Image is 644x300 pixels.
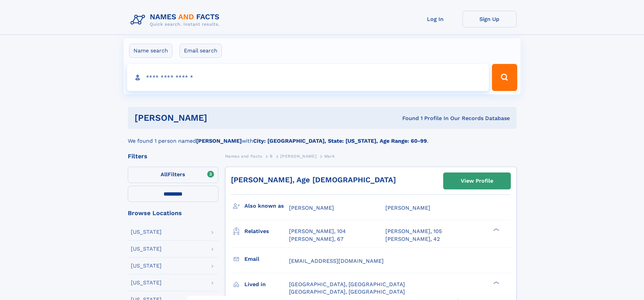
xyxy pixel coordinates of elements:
[131,280,162,285] div: [US_STATE]
[289,258,384,264] span: [EMAIL_ADDRESS][DOMAIN_NAME]
[270,154,273,159] span: B
[131,246,162,252] div: [US_STATE]
[280,152,316,160] a: [PERSON_NAME]
[289,228,346,235] a: [PERSON_NAME], 104
[289,205,334,211] span: [PERSON_NAME]
[270,152,273,160] a: B
[131,229,162,235] div: [US_STATE]
[196,138,242,144] b: [PERSON_NAME]
[289,281,405,287] span: [GEOGRAPHIC_DATA], [GEOGRAPHIC_DATA]
[408,11,462,27] a: Log In
[225,152,262,160] a: Names and Facts
[492,280,500,285] div: ❯
[131,263,162,269] div: [US_STATE]
[128,153,218,159] div: Filters
[244,226,289,237] h3: Relatives
[385,235,440,243] a: [PERSON_NAME], 42
[128,129,517,145] div: We found 1 person named with .
[492,64,517,91] button: Search Button
[180,44,222,58] label: Email search
[461,173,493,189] div: View Profile
[127,64,489,91] input: search input
[253,138,427,144] b: City: [GEOGRAPHIC_DATA], State: [US_STATE], Age Range: 60-99
[244,200,289,212] h3: Also known as
[244,279,289,290] h3: Lived in
[444,173,510,189] a: View Profile
[129,44,172,58] label: Name search
[385,228,442,235] a: [PERSON_NAME], 105
[280,154,316,159] span: [PERSON_NAME]
[161,171,168,178] span: All
[462,11,517,27] a: Sign Up
[289,289,405,295] span: [GEOGRAPHIC_DATA], [GEOGRAPHIC_DATA]
[324,154,335,159] span: Mark
[128,210,218,216] div: Browse Locations
[135,114,305,122] h1: [PERSON_NAME]
[492,228,500,232] div: ❯
[128,167,218,183] label: Filters
[289,235,343,243] a: [PERSON_NAME], 67
[244,253,289,265] h3: Email
[231,176,396,184] a: [PERSON_NAME], Age [DEMOGRAPHIC_DATA]
[385,205,430,211] span: [PERSON_NAME]
[305,115,510,122] div: Found 1 Profile In Our Records Database
[128,11,225,29] img: Logo Names and Facts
